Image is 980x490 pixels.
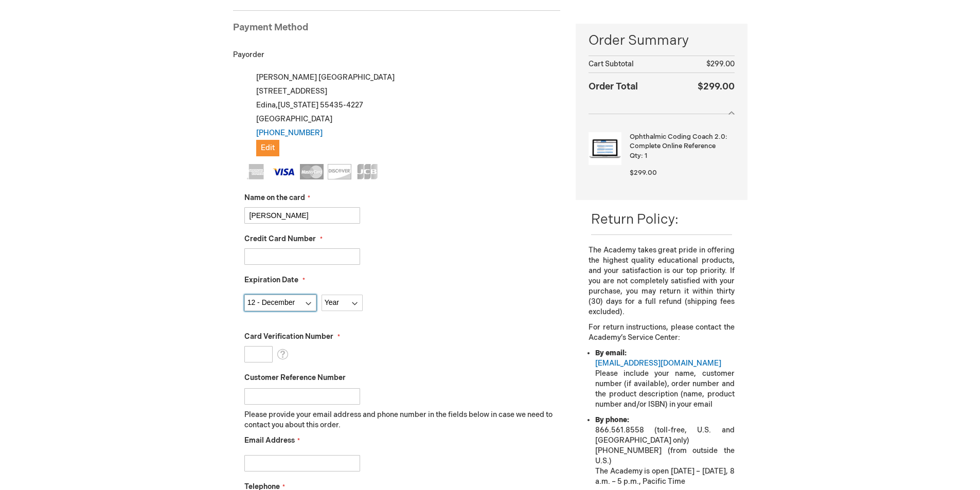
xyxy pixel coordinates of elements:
span: [US_STATE] [278,101,318,110]
span: Customer Reference Number [244,373,346,382]
span: Return Policy: [591,212,679,228]
strong: By email: [595,349,627,357]
strong: By phone: [595,415,629,424]
span: Edit [261,143,275,152]
p: Please provide your email address and phone number in the fields below in case we need to contact... [244,410,561,430]
img: American Express [244,164,268,179]
strong: Ophthalmic Coding Coach 2.0: Complete Online Reference [630,132,732,151]
span: Name on the card [244,193,305,202]
img: Ophthalmic Coding Coach 2.0: Complete Online Reference [589,132,621,165]
a: [PHONE_NUMBER] [256,129,323,137]
span: Qty [630,152,641,160]
th: Cart Subtotal [589,56,675,73]
img: Visa [272,164,296,179]
span: $299.00 [706,60,735,68]
span: Card Verification Number [244,332,333,341]
span: Expiration Date [244,276,298,284]
a: [EMAIL_ADDRESS][DOMAIN_NAME] [595,359,721,368]
img: MasterCard [300,164,324,179]
li: Please include your name, customer number (if available), order number and the product descriptio... [595,348,734,410]
img: Discover [328,164,351,179]
span: Payorder [233,50,264,59]
strong: Order Total [589,79,638,94]
p: For return instructions, please contact the Academy’s Service Center: [589,322,734,343]
input: Card Verification Number [244,346,273,362]
span: Order Summary [589,31,734,56]
span: Credit Card Number [244,234,316,243]
input: Credit Card Number [244,248,360,265]
div: Payment Method [233,21,561,40]
li: 866.561.8558 (toll-free, U.S. and [GEOGRAPHIC_DATA] only) [PHONE_NUMBER] (from outside the U.S.) ... [595,415,734,487]
span: $299.00 [698,81,735,92]
div: [PERSON_NAME] [GEOGRAPHIC_DATA] [STREET_ADDRESS] Edina , 55435-4227 [GEOGRAPHIC_DATA] [244,70,561,156]
span: Email Address [244,436,295,445]
span: 1 [645,152,647,160]
button: Edit [256,140,279,156]
p: The Academy takes great pride in offering the highest quality educational products, and your sati... [589,245,734,317]
img: JCB [355,164,379,179]
span: $299.00 [630,169,657,177]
